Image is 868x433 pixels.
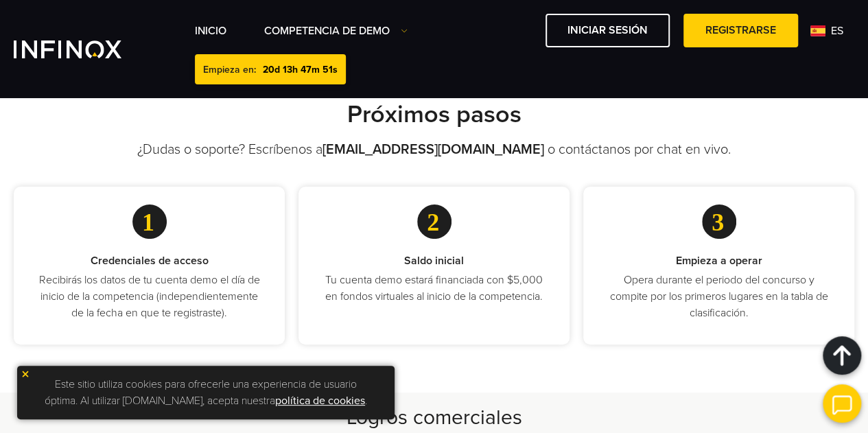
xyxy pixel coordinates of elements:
[203,64,256,75] span: Empieza en:
[263,64,338,75] span: 20d 13h 47m 51s
[14,140,854,159] p: ¿Dudas o soporte? Escríbenos a o contáctanos por chat en vivo.
[404,254,464,268] strong: Saldo inicial
[14,100,854,130] h2: Próximos pasos
[264,23,408,39] a: Competencia de Demo
[91,254,209,268] strong: Credenciales de acceso
[320,272,548,305] p: Tu cuenta demo estará financiada con $5,000 en fondos virtuales al inicio de la competencia.
[195,23,226,39] a: INICIO
[24,373,388,412] p: Este sitio utiliza cookies para ofrecerle una experiencia de usuario óptima. Al utilizar [DOMAIN_...
[401,27,408,34] img: Dropdown
[823,384,861,423] img: open convrs live chat
[14,40,154,58] a: INFINOX Vite
[825,23,849,39] span: es
[14,403,854,432] h2: Logros comerciales
[275,394,365,408] a: política de cookies
[546,14,670,47] a: Iniciar sesión
[21,369,30,379] img: yellow close icon
[683,14,798,47] a: Registrarse
[605,272,832,321] p: Opera durante el periodo del concurso y compite por los primeros lugares en la tabla de clasifica...
[36,272,263,321] p: Recibirás los datos de tu cuenta demo el día de inicio de la competencia (independientemente de l...
[676,254,762,268] strong: Empieza a operar
[322,141,548,158] a: [EMAIL_ADDRESS][DOMAIN_NAME]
